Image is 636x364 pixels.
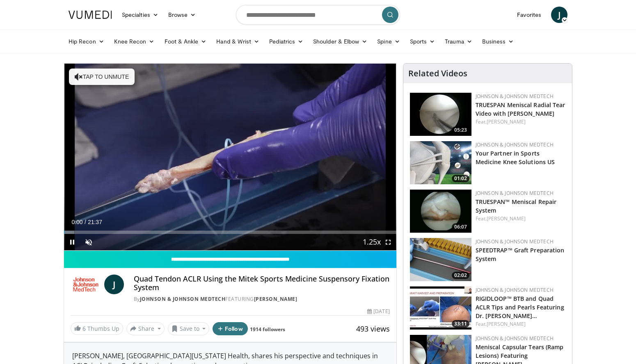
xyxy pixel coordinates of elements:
a: 06:07 [410,190,471,233]
button: Fullscreen [380,234,396,250]
a: 02:02 [410,238,471,281]
a: Shoulder & Elbow [308,33,372,50]
a: [PERSON_NAME] [487,118,526,125]
div: Feat. [476,215,565,222]
button: Pause [64,234,80,250]
img: VuMedi Logo [69,11,112,19]
span: 493 views [356,324,390,334]
button: Follow [213,322,248,335]
span: 01:02 [452,175,469,182]
div: Feat. [476,321,565,328]
a: RIGIDLOOP™ BTB and Quad ACLR Tips and Pearls Featuring Dr. [PERSON_NAME]… [476,295,564,320]
a: 33:11 [410,286,471,330]
button: Playback Rate [364,234,380,250]
div: By FEATURING [134,295,390,303]
a: [PERSON_NAME] [254,295,297,302]
h4: Related Videos [408,69,467,78]
a: Johnson & Johnson MedTech [476,286,554,293]
img: a46a2fe1-2704-4a9e-acc3-1c278068f6c4.150x105_q85_crop-smart_upscale.jpg [410,238,471,281]
a: Knee Recon [109,33,160,50]
button: Tap to unmute [69,69,135,85]
a: Favorites [512,7,546,23]
a: Your Partner in Sports Medicine Knee Solutions US [476,149,555,166]
a: 05:23 [410,93,471,136]
span: 02:02 [452,272,469,279]
a: SPEEDTRAP™ Graft Preparation System [476,246,565,263]
a: Specialties [117,7,163,23]
a: Hand & Wrist [211,33,264,50]
a: Browse [163,7,201,23]
a: Foot & Ankle [160,33,212,50]
a: Johnson & Johnson MedTech [476,335,554,342]
a: Pediatrics [264,33,308,50]
span: 6 [82,325,86,332]
a: Johnson & Johnson MedTech [476,93,554,100]
div: Feat. [476,118,565,126]
a: 1914 followers [250,326,285,333]
a: Johnson & Johnson MedTech [140,295,226,302]
a: Johnson & Johnson MedTech [476,190,554,197]
a: TRUESPAN™ Meniscal Repair System [476,198,557,214]
a: TRUESPAN Meniscal Radial Tear Video with [PERSON_NAME] [476,101,565,117]
img: a9cbc79c-1ae4-425c-82e8-d1f73baa128b.150x105_q85_crop-smart_upscale.jpg [410,93,471,136]
button: Unmute [80,234,97,250]
a: [PERSON_NAME] [487,215,526,222]
span: 21:37 [88,219,102,225]
a: Trauma [440,33,477,50]
button: Share [126,322,165,335]
span: 06:07 [452,223,469,231]
div: [DATE] [367,308,389,315]
input: Search topics, interventions [236,5,400,25]
img: 0543fda4-7acd-4b5c-b055-3730b7e439d4.150x105_q85_crop-smart_upscale.jpg [410,141,471,184]
a: Hip Recon [64,33,109,50]
a: [PERSON_NAME] [487,321,526,327]
span: 0:00 [71,219,82,225]
span: / [85,219,86,225]
a: Johnson & Johnson MedTech [476,141,554,148]
a: Spine [372,33,405,50]
a: J [104,275,124,294]
img: e42d750b-549a-4175-9691-fdba1d7a6a0f.150x105_q85_crop-smart_upscale.jpg [410,190,471,233]
a: 6 Thumbs Up [71,322,123,335]
img: Johnson & Johnson MedTech [71,275,101,294]
video-js: Video Player [64,64,396,251]
span: 05:23 [452,126,469,134]
a: Business [477,33,519,50]
h4: Quad Tendon ACLR Using the Mitek Sports Medicine Suspensory Fixation System [134,275,390,292]
span: 33:11 [452,320,469,327]
img: 4bc3a03c-f47c-4100-84fa-650097507746.150x105_q85_crop-smart_upscale.jpg [410,286,471,330]
a: J [551,7,567,23]
a: Johnson & Johnson MedTech [476,238,554,245]
div: Progress Bar [64,231,396,234]
button: Save to [168,322,210,335]
a: 01:02 [410,141,471,184]
a: Sports [405,33,440,50]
